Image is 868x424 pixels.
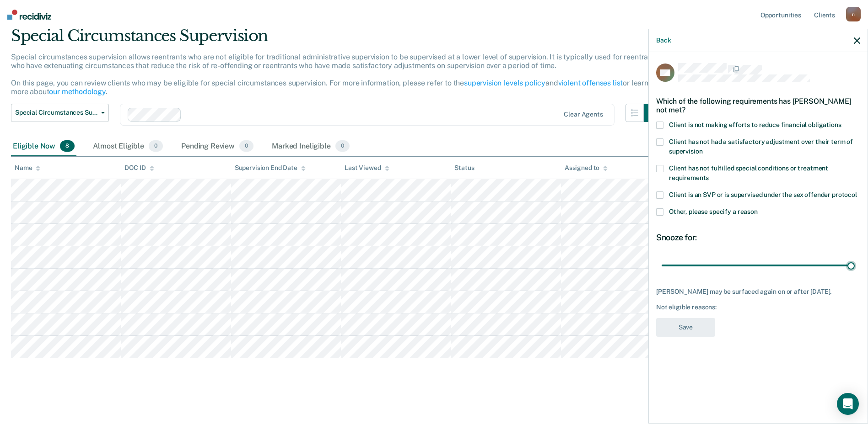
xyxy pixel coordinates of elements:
div: Clear agents [564,111,603,118]
a: our methodology [49,87,106,96]
div: Status [454,164,474,172]
span: Client is an SVP or is supervised under the sex offender protocol [669,191,857,198]
div: Marked Ineligible [270,137,351,157]
div: Not eligible reasons: [656,303,860,311]
span: 0 [149,140,163,152]
div: Supervision End Date [235,164,306,172]
div: [PERSON_NAME] may be surfaced again on or after [DATE]. [656,288,860,296]
div: Almost Eligible [91,137,165,157]
div: Eligible Now [11,137,76,157]
span: 0 [335,140,350,152]
div: n [846,7,861,21]
div: DOC ID [124,164,154,172]
div: Name [15,164,40,172]
div: Open Intercom Messenger [837,393,859,415]
span: Client has not fulfilled special conditions or treatment requirements [669,164,828,181]
span: 8 [60,140,75,152]
div: Pending Review [179,137,255,157]
a: violent offenses list [558,79,623,87]
div: Which of the following requirements has [PERSON_NAME] not met? [656,90,860,122]
button: Save [656,318,715,337]
div: Last Viewed [345,164,389,172]
a: supervision levels policy [464,79,545,87]
img: Recidiviz [7,10,51,20]
span: Special Circumstances Supervision [15,109,97,117]
span: Client has not had a satisfactory adjustment over their term of supervision [669,138,853,155]
div: Assigned to [565,164,608,172]
p: Special circumstances supervision allows reentrants who are not eligible for traditional administ... [11,53,658,96]
span: Other, please specify a reason [669,208,758,215]
div: Special Circumstances Supervision [11,26,662,53]
span: Client is not making efforts to reduce financial obligations [669,121,841,128]
span: 0 [239,140,253,152]
div: Snooze for: [656,233,860,243]
button: Back [656,37,671,44]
